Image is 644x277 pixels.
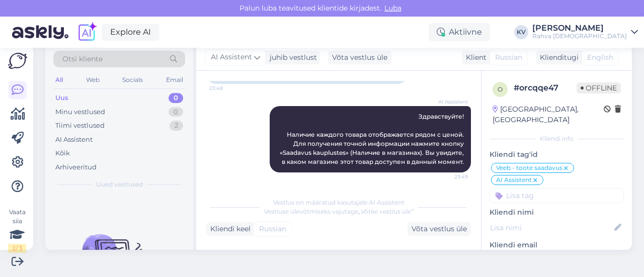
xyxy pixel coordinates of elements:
[8,53,27,69] img: Askly Logo
[490,188,624,203] input: Lisa tag
[495,52,522,63] span: Russian
[8,244,26,253] div: 2 / 3
[587,52,613,63] span: English
[55,107,105,117] div: Minu vestlused
[84,73,102,86] div: Web
[496,177,532,183] span: AI Assistent
[328,51,391,64] div: Võta vestlus üle
[209,84,247,92] span: 23:48
[96,180,143,189] span: Uued vestlused
[496,165,562,171] span: Veeb - toote saadavus
[206,224,251,234] div: Kliendi keel
[55,135,93,145] div: AI Assistent
[266,52,317,63] div: juhib vestlust
[8,208,26,253] div: Vaata siia
[381,4,405,13] span: Luba
[490,222,612,233] input: Lisa nimi
[170,121,183,131] div: 2
[259,224,286,234] span: Russian
[514,82,577,94] div: # orcqqe47
[164,73,185,86] div: Email
[462,52,487,63] div: Klient
[490,240,624,250] p: Kliendi email
[514,25,528,39] div: KV
[498,85,503,93] span: o
[490,134,624,143] div: Kliendi info
[264,208,414,215] span: Vestluse ülevõtmiseks vajutage
[430,173,468,180] span: 23:49
[577,82,621,94] span: Offline
[536,52,579,63] div: Klienditugi
[102,24,159,41] a: Explore AI
[358,208,414,215] i: „Võtke vestlus üle”
[408,222,471,236] div: Võta vestlus üle
[273,199,405,206] span: Vestlus on määratud kasutajale AI Assistent
[490,207,624,218] p: Kliendi nimi
[169,107,183,117] div: 0
[490,149,624,160] p: Kliendi tag'id
[55,148,70,158] div: Kõik
[120,73,145,86] div: Socials
[429,23,490,41] div: Aktiivne
[532,32,627,40] div: Rahva [DEMOGRAPHIC_DATA]
[55,93,68,103] div: Uus
[53,73,65,86] div: All
[532,24,627,32] div: [PERSON_NAME]
[532,24,638,40] a: [PERSON_NAME]Rahva [DEMOGRAPHIC_DATA]
[493,104,604,125] div: [GEOGRAPHIC_DATA], [GEOGRAPHIC_DATA]
[55,121,105,131] div: Tiimi vestlused
[62,54,103,64] span: Otsi kliente
[55,162,97,172] div: Arhiveeritud
[76,22,98,43] img: explore-ai
[211,52,252,63] span: AI Assistent
[169,93,183,103] div: 0
[430,98,468,106] span: AI Assistent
